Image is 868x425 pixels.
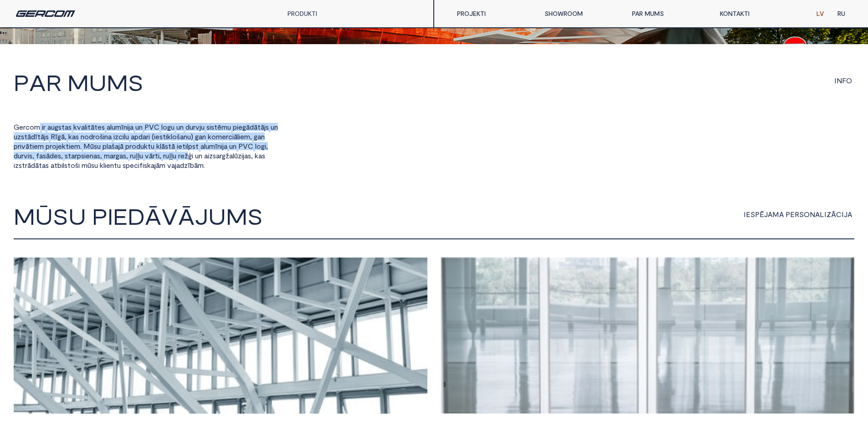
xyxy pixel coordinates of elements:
span: o [211,132,216,141]
span: o [163,123,167,131]
span: N [837,76,842,85]
span: R [51,132,55,141]
span: u [227,123,231,131]
span: k [68,132,72,141]
span: v [24,152,28,160]
span: d [31,132,35,141]
span: r [129,142,132,150]
span: i [84,152,86,160]
span: a [93,152,97,160]
span: p [233,123,237,131]
span: t [87,123,91,131]
span: n [81,132,84,141]
span: š [112,142,115,150]
span: f [36,152,39,160]
span: M [67,71,89,93]
span: z [209,152,213,160]
span: ž [185,152,188,160]
span: e [54,152,58,160]
span: n [217,142,221,150]
span: e [34,142,38,150]
span: S [128,71,144,93]
span: d [250,123,254,131]
span: z [17,132,21,141]
span: r [178,152,180,160]
span: t [62,123,65,131]
span: ā [161,142,165,150]
span: t [66,142,69,150]
span: t [29,142,32,150]
span: n [139,123,143,131]
span: n [261,132,265,141]
span: j [264,123,266,131]
span: j [44,132,46,141]
span: . [80,142,82,150]
span: , [126,152,128,160]
span: p [188,142,192,150]
span: l [107,142,108,150]
span: k [167,132,171,141]
span: , [65,132,67,141]
span: r [113,152,116,160]
span: u [205,142,209,150]
span: a [47,123,51,131]
span: a [110,152,113,160]
span: r [18,142,20,150]
span: k [208,132,211,141]
span: i [239,132,240,141]
span: a [65,123,68,131]
span: s [206,123,210,131]
span: s [97,152,100,160]
span: O [846,76,852,85]
span: P [14,71,29,93]
span: u [229,142,233,150]
span: d [185,123,190,131]
span: u [195,152,199,160]
span: ā [46,152,50,160]
span: m [104,152,110,160]
span: A [29,71,46,93]
span: t [37,132,41,141]
span: d [89,132,93,141]
span: g [195,132,199,141]
span: , [100,152,102,160]
span: ā [26,142,29,150]
span: ē [217,123,221,131]
span: i [208,152,209,160]
span: s [29,152,32,160]
span: r [146,132,149,141]
span: ī [55,132,57,141]
span: ž [226,152,229,160]
span: ā [234,132,237,141]
span: m [216,132,222,141]
span: g [116,152,119,160]
span: n [180,123,184,131]
span: i [154,132,155,141]
span: m [115,123,121,131]
span: ā [27,132,31,141]
span: k [62,142,66,150]
span: p [134,132,139,141]
span: p [14,142,18,150]
span: a [180,132,184,141]
span: s [266,123,269,131]
span: a [131,132,134,141]
span: ā [171,142,175,150]
span: C [248,142,253,150]
span: r [130,152,132,160]
span: M [107,71,128,93]
span: V [149,123,154,131]
span: a [81,123,85,131]
span: a [72,132,76,141]
span: i [28,152,29,160]
span: e [240,132,244,141]
span: ī [121,123,123,131]
span: t [182,142,185,150]
span: ļ [169,152,171,160]
span: u [140,142,144,150]
span: n [90,152,93,160]
span: i [20,142,21,150]
span: ā [120,142,123,150]
span: r [93,132,95,141]
span: r [23,123,26,131]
